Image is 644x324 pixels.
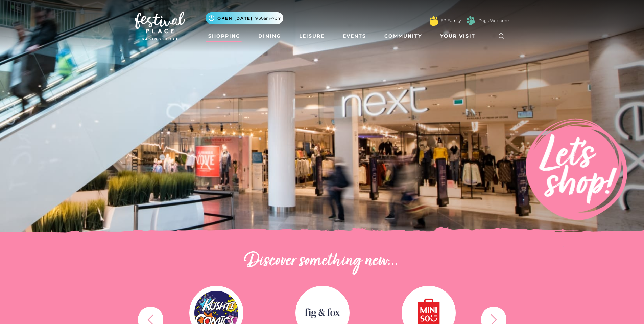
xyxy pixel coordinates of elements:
img: Festival Place Logo [135,12,185,40]
h2: Discover something new... [135,251,510,272]
button: Open [DATE] 9.30am-7pm [206,12,283,24]
a: Events [340,30,369,42]
span: 9.30am-7pm [255,15,282,21]
a: FP Family [440,18,461,24]
a: Leisure [296,30,327,42]
a: Community [382,30,425,42]
a: Your Visit [437,30,481,42]
a: Shopping [206,30,243,42]
a: Dining [256,30,284,42]
a: Dogs Welcome! [478,18,510,24]
span: Your Visit [440,33,475,40]
span: Open [DATE] [217,15,253,21]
